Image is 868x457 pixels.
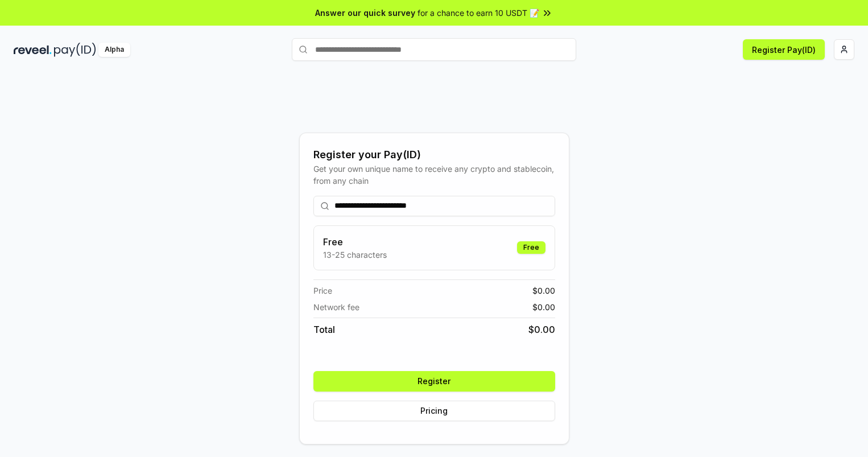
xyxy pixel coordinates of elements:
[14,43,52,57] img: reveel_dark
[313,323,335,336] span: Total
[313,401,555,421] button: Pricing
[313,371,555,392] button: Register
[323,249,387,261] p: 13-25 characters
[528,323,555,336] span: $ 0.00
[323,235,387,249] h3: Free
[517,241,545,254] div: Free
[532,285,555,297] span: $ 0.00
[743,39,825,60] button: Register Pay(ID)
[313,147,555,163] div: Register your Pay(ID)
[313,285,332,297] span: Price
[315,7,415,19] span: Answer our quick survey
[313,301,359,313] span: Network fee
[98,43,130,57] div: Alpha
[54,43,96,57] img: pay_id
[313,163,555,187] div: Get your own unique name to receive any crypto and stablecoin, from any chain
[418,7,539,19] span: for a chance to earn 10 USDT 📝
[532,301,555,313] span: $ 0.00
